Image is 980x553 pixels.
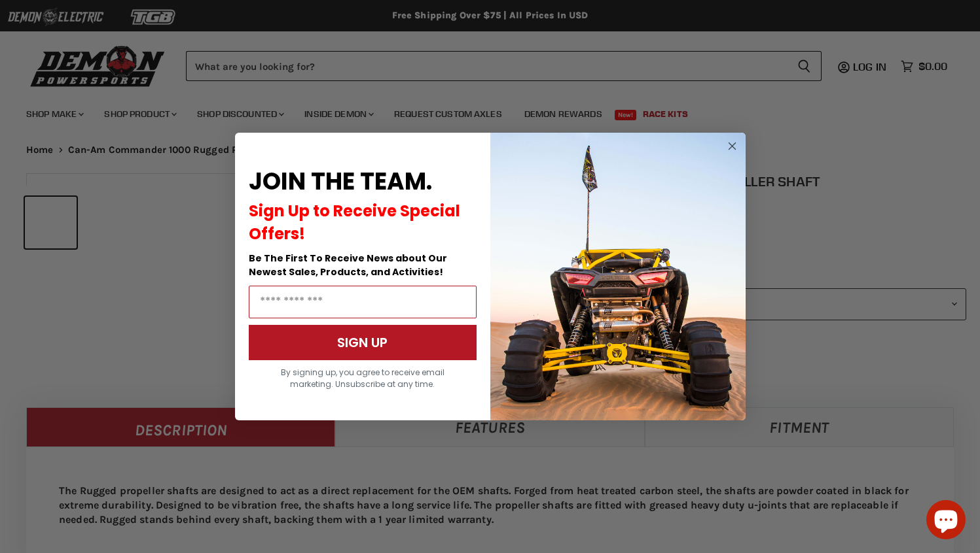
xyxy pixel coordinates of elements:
[724,138,740,154] button: Close dialog
[249,325,477,360] button: SIGN UP
[249,165,432,198] span: JOIN THE TEAM.
[249,252,447,278] span: Be The First To Receive News about Our Newest Sales, Products, and Activities!
[281,367,445,390] span: By signing up, you agree to receive email marketing. Unsubscribe at any time.
[922,500,970,543] inbox-online-store-chat: Shopify online store chat
[249,200,460,244] span: Sign Up to Receive Special Offers!
[249,286,477,318] input: Email Address
[490,133,746,420] img: a9095488-b6e7-41ba-879d-588abfab540b.jpeg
